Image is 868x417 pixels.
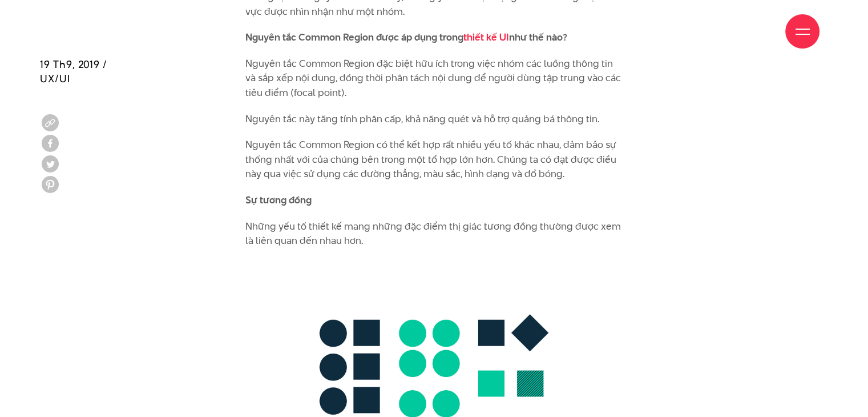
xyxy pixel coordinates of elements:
p: Nguyên tắc Common Region đặc biệt hữu ích trong việc nhóm các luồng thông tin và sắp xếp nội dung... [245,57,623,101]
p: Những yếu tố thiết kế mang những đặc điểm thị giác tương đồng thường được xem là liên quan đến nh... [245,219,623,248]
p: Nguyên tắc này tăng tính phân cấp, khả năng quét và hỗ trợ quảng bá thông tin. [245,112,623,127]
font: UX/UI [40,71,70,86]
font: Sự tương đồng [245,193,312,207]
p: Nguyên tắc Common Region có thể kết hợp rất nhiều yếu tố khác nhau, đảm bảo sự thống nhất với của... [245,138,623,182]
font: 19 Th9, 2019 / [40,57,107,71]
